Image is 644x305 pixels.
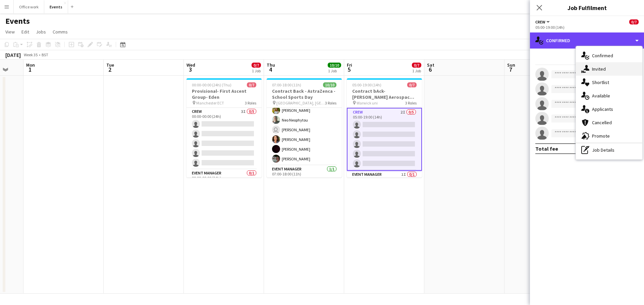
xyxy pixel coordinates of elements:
[346,66,352,73] span: 5
[44,0,68,13] button: Events
[347,62,352,68] span: Fri
[266,66,275,73] span: 4
[412,63,421,68] span: 0/7
[5,52,21,58] div: [DATE]
[535,19,551,24] button: Crew
[247,82,256,87] span: 0/7
[196,100,224,105] span: Manchester ECT
[328,63,341,68] span: 10/10
[19,27,32,36] a: Edit
[26,62,35,68] span: Mon
[267,75,342,165] app-card-role: Crew8/807:00-18:00 (11h)[PERSON_NAME][PERSON_NAME][PERSON_NAME]Neo Neophytou [PERSON_NAME][PERSON...
[576,62,642,76] div: Invited
[328,68,341,73] div: 1 Job
[267,78,342,177] app-job-card: 07:00-18:00 (11h)10/10Contract Back - AstraZenca - School Sports Day [GEOGRAPHIC_DATA], [GEOGRAPH...
[25,66,35,73] span: 1
[530,3,644,12] h3: Job Fulfilment
[323,82,336,87] span: 10/10
[267,165,342,188] app-card-role: Event Manager1/107:00-18:00 (11h)
[576,102,642,116] div: Applicants
[347,88,422,100] h3: Contract bAck-[PERSON_NAME] Aerospace- Diamond dome
[576,143,642,157] div: Job Details
[507,62,515,68] span: Sun
[325,100,336,105] span: 3 Roles
[357,100,378,105] span: Warwick uni
[535,25,639,30] div: 05:00-19:00 (14h)
[3,27,17,36] a: View
[186,62,195,68] span: Wed
[427,62,434,68] span: Sat
[14,0,44,13] button: Office work
[245,100,256,105] span: 3 Roles
[185,66,195,73] span: 3
[426,66,434,73] span: 6
[186,88,262,100] h3: Provisional- First Ascent Group- Eden
[352,82,381,87] span: 05:00-19:00 (14h)
[267,88,342,100] h3: Contract Back - AstraZenca - School Sports Day
[347,108,422,171] app-card-role: Crew2I0/505:00-19:00 (14h)
[530,32,644,49] div: Confirmed
[272,82,301,87] span: 07:00-18:00 (11h)
[407,82,417,87] span: 0/7
[576,129,642,143] div: Promote
[53,29,68,35] span: Comms
[405,100,417,105] span: 3 Roles
[252,68,261,73] div: 1 Job
[50,27,70,36] a: Comms
[33,27,49,36] a: Jobs
[535,145,558,152] div: Total fee
[5,29,15,35] span: View
[186,108,262,169] app-card-role: Crew3I0/500:00-00:00 (24h)
[186,169,262,192] app-card-role: Event Manager0/100:00-00:00 (24h)
[576,89,642,102] div: Available
[267,62,275,68] span: Thu
[276,100,325,105] span: [GEOGRAPHIC_DATA], [GEOGRAPHIC_DATA], [GEOGRAPHIC_DATA], [GEOGRAPHIC_DATA]
[576,76,642,89] div: Shortlist
[535,19,545,24] span: Crew
[347,78,422,177] app-job-card: 05:00-19:00 (14h)0/7Contract bAck-[PERSON_NAME] Aerospace- Diamond dome Warwick uni3 RolesCrew2I0...
[347,171,422,194] app-card-role: Event Manager1I0/105:00-19:00 (14h)
[105,66,114,73] span: 2
[629,19,639,24] span: 0/7
[576,49,642,62] div: Confirmed
[36,29,46,35] span: Jobs
[22,52,39,57] span: Week 35
[42,52,48,57] div: BST
[192,82,231,87] span: 00:00-00:00 (24h) (Thu)
[21,29,29,35] span: Edit
[576,116,642,129] div: Cancelled
[252,63,261,68] span: 0/7
[5,16,30,26] h1: Events
[106,62,114,68] span: Tue
[506,66,515,73] span: 7
[186,78,262,177] app-job-card: 00:00-00:00 (24h) (Thu)0/7Provisional- First Ascent Group- Eden Manchester ECT3 RolesCrew3I0/500:...
[412,68,421,73] div: 1 Job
